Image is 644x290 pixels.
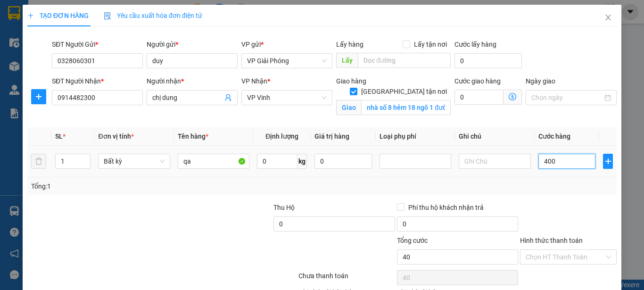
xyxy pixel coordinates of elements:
label: Cước lấy hàng [454,41,496,48]
div: Người nhận [147,76,238,86]
span: [GEOGRAPHIC_DATA] tận nơi [357,86,451,97]
span: Bất kỳ [104,154,164,168]
img: icon [104,12,111,20]
span: VP Vinh [247,91,327,105]
button: plus [31,89,46,104]
button: Close [595,5,621,31]
li: [PERSON_NAME], [PERSON_NAME] [88,23,394,35]
span: Định lượng [265,133,298,140]
button: delete [31,154,46,169]
span: close [604,14,612,21]
input: Cước giao hàng [454,90,504,105]
span: Tổng cước [397,237,428,244]
span: Giao hàng [336,77,366,85]
span: plus [27,12,34,19]
b: GỬI : VP Giải Phóng [12,68,126,84]
span: Lấy [336,53,358,68]
input: 0 [314,154,372,169]
span: Thu Hộ [273,204,295,211]
span: Đơn vị tính [98,133,133,140]
span: SL [55,133,63,140]
span: user-add [224,94,232,101]
span: TẠO ĐƠN HÀNG [27,12,89,19]
span: VP Nhận [241,77,267,85]
span: Lấy tận nơi [410,39,451,50]
span: Cước hàng [538,133,570,140]
button: plus [603,154,613,169]
span: VP Giải Phóng [247,54,327,68]
div: VP gửi [241,39,332,50]
span: plus [603,157,612,165]
th: Ghi chú [455,127,534,146]
label: Hình thức thanh toán [520,237,583,244]
span: Lấy hàng [336,41,363,48]
input: Ngày giao [531,92,603,103]
label: Ngày giao [526,77,555,85]
div: Chưa thanh toán [297,271,396,287]
span: Giá trị hàng [314,133,349,140]
input: Cước lấy hàng [454,53,522,68]
span: Giao [336,100,361,115]
div: Tổng: 1 [31,181,249,191]
span: plus [32,93,46,100]
input: Dọc đường [358,53,451,68]
input: Ghi Chú [459,154,530,169]
div: Người gửi [147,39,238,50]
div: SĐT Người Gửi [52,39,143,50]
label: Cước giao hàng [454,77,501,85]
span: Phí thu hộ khách nhận trả [405,202,487,213]
span: dollar-circle [509,93,516,100]
span: kg [297,154,307,169]
img: logo.jpg [12,12,59,59]
li: Hotline: 02386655777, 02462925925, 0944789456 [88,35,394,47]
th: Loại phụ phí [376,127,455,146]
input: Giao tận nơi [361,100,451,115]
div: SĐT Người Nhận [52,76,143,86]
input: VD: Bàn, Ghế [178,154,249,169]
span: Tên hàng [178,133,208,140]
span: Yêu cầu xuất hóa đơn điện tử [104,12,202,19]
